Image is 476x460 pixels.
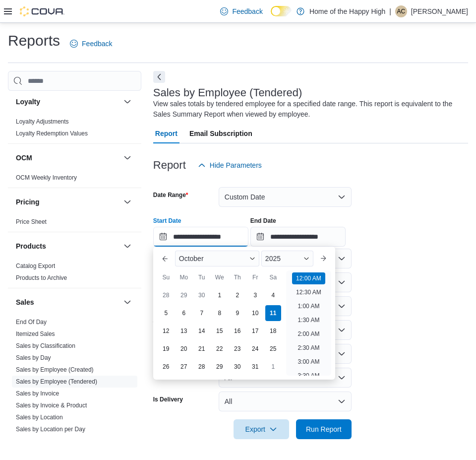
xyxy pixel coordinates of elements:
[395,5,407,17] div: Abigail Chapella
[158,269,174,285] div: Su
[294,370,323,382] li: 3:30 AM
[247,269,263,285] div: Fr
[16,401,87,409] span: Sales by Invoice & Product
[261,251,313,266] div: Button. Open the year selector. 2025 is currently selected.
[292,272,325,284] li: 12:00 AM
[212,359,228,375] div: day-29
[20,6,64,16] img: Cova
[16,97,119,107] button: Loyalty
[250,217,276,225] label: End Date
[16,118,69,126] span: Loyalty Adjustments
[294,314,323,326] li: 1:30 AM
[315,251,331,266] button: Next month
[16,297,119,307] button: Sales
[16,425,85,433] span: Sales by Location per Day
[247,287,263,303] div: day-3
[212,323,228,339] div: day-15
[265,269,281,285] div: Sa
[16,390,59,397] span: Sales by Invoice
[294,356,323,368] li: 3:00 AM
[16,197,119,207] button: Pricing
[176,287,192,303] div: day-29
[194,269,210,285] div: Tu
[16,218,47,226] span: Price Sheet
[16,354,51,361] a: Sales by Day
[121,296,133,308] button: Sales
[239,419,283,439] span: Export
[230,269,245,285] div: Th
[16,330,55,337] a: Itemized Sales
[153,159,186,171] h3: Report
[247,323,263,339] div: day-17
[16,97,40,107] h3: Loyalty
[153,99,463,120] div: View sales totals by tendered employee for a specified date range. This report is equivalent to t...
[175,251,259,266] div: Button. Open the month selector. October is currently selected.
[294,328,323,340] li: 2:00 AM
[176,305,192,321] div: day-6
[153,71,165,83] button: Next
[271,6,292,16] input: Dark Mode
[16,153,119,163] button: OCM
[232,6,262,16] span: Feedback
[16,330,55,338] span: Itemized Sales
[176,323,192,339] div: day-13
[16,378,97,385] a: Sales by Employee (Tendered)
[212,341,228,357] div: day-22
[194,341,210,357] div: day-21
[153,227,248,247] input: Press the down key to enter a popover containing a calendar. Press the escape key to close the po...
[271,16,271,17] span: Dark Mode
[16,366,94,373] a: Sales by Employee (Created)
[121,96,133,108] button: Loyalty
[121,152,133,164] button: OCM
[157,286,282,376] div: October, 2025
[265,305,281,321] div: day-11
[66,34,116,54] a: Feedback
[194,287,210,303] div: day-30
[16,402,87,409] a: Sales by Invoice & Product
[16,274,67,282] span: Products to Archive
[216,1,266,21] a: Feedback
[16,342,75,350] span: Sales by Classification
[157,251,173,266] button: Previous Month
[338,302,346,310] button: Open list of options
[247,341,263,357] div: day-24
[158,305,174,321] div: day-5
[8,216,141,232] div: Pricing
[212,287,228,303] div: day-1
[292,286,325,298] li: 12:30 AM
[16,174,77,182] span: OCM Weekly Inventory
[121,196,133,208] button: Pricing
[153,87,302,99] h3: Sales by Employee (Tendered)
[16,130,88,137] a: Loyalty Redemption Values
[265,323,281,339] div: day-18
[286,270,331,376] ul: Time
[338,326,346,334] button: Open list of options
[194,323,210,339] div: day-14
[16,426,85,433] a: Sales by Location per Day
[158,359,174,375] div: day-26
[411,5,468,17] p: [PERSON_NAME]
[179,255,204,263] span: October
[8,116,141,143] div: Loyalty
[194,155,266,175] button: Hide Parameters
[16,197,39,207] h3: Pricing
[194,359,210,375] div: day-28
[234,419,289,439] button: Export
[230,359,245,375] div: day-30
[219,392,352,411] button: All
[265,341,281,357] div: day-25
[155,124,178,143] span: Report
[16,413,63,421] span: Sales by Location
[158,323,174,339] div: day-12
[338,278,346,286] button: Open list of options
[16,153,32,163] h3: OCM
[153,395,183,403] label: Is Delivery
[338,255,346,263] button: Open list of options
[16,218,47,225] a: Price Sheet
[8,172,141,188] div: OCM
[265,359,281,375] div: day-1
[212,269,228,285] div: We
[16,130,88,137] span: Loyalty Redemption Values
[16,297,34,307] h3: Sales
[230,341,245,357] div: day-23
